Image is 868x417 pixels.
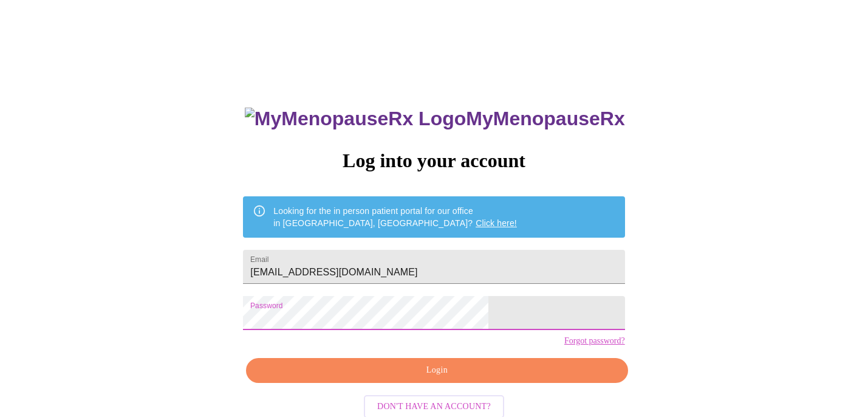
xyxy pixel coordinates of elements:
button: Login [246,358,627,383]
a: Don't have an account? [361,401,507,411]
a: Forgot password? [564,336,625,346]
span: Login [260,363,613,378]
img: MyMenopauseRx Logo [245,108,466,130]
h3: MyMenopauseRx [245,108,625,130]
h3: Log into your account [243,150,624,172]
a: Click here! [476,218,517,228]
div: Looking for the in person patient portal for our office in [GEOGRAPHIC_DATA], [GEOGRAPHIC_DATA]? [273,200,517,234]
span: Don't have an account? [377,399,491,415]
